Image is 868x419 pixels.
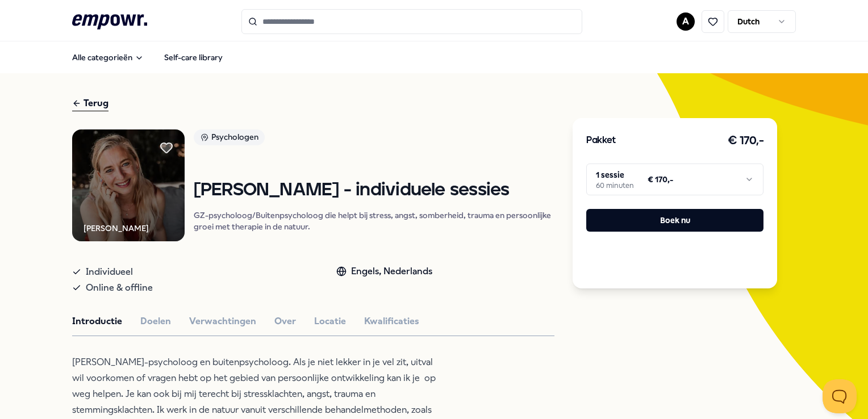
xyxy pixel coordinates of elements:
[728,132,764,150] h3: € 170,-
[194,129,265,145] div: Psychologen
[194,209,554,232] p: GZ-psycholoog/Buitenpsycholoog die helpt bij stress, angst, somberheid, trauma en persoonlijke gr...
[86,280,153,296] span: Online & offline
[140,314,171,329] button: Doelen
[194,181,554,200] h1: [PERSON_NAME] - individuele sessies
[274,314,296,329] button: Over
[63,46,232,69] nav: Main
[63,46,153,69] button: Alle categorieën
[823,379,857,413] iframe: Help Scout Beacon - Open
[189,314,256,329] button: Verwachtingen
[84,222,149,234] div: [PERSON_NAME]
[586,133,616,148] h3: Pakket
[241,9,582,34] input: Search for products, categories or subcategories
[72,129,184,241] img: Product Image
[677,12,695,31] button: A
[314,314,346,329] button: Locatie
[86,264,133,280] span: Individueel
[194,129,554,149] a: Psychologen
[72,314,122,329] button: Introductie
[155,46,232,69] a: Self-care library
[336,264,432,279] div: Engels, Nederlands
[364,314,419,329] button: Kwalificaties
[586,209,763,232] button: Boek nu
[72,96,108,111] div: Terug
